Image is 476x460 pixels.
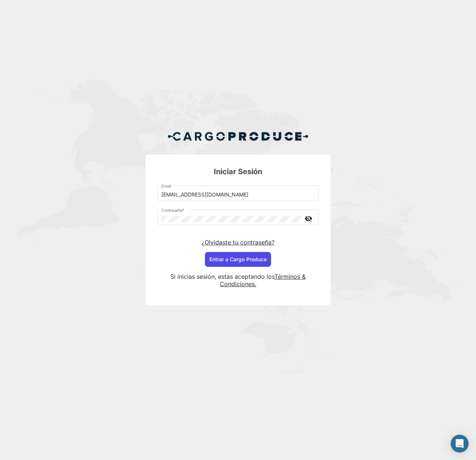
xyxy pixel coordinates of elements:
[170,273,274,280] span: Si inicias sesión, estas aceptando los
[220,273,306,288] a: Términos & Condiciones.
[161,192,315,198] input: Email
[202,239,274,246] a: ¿Olvidaste tu contraseña?
[167,127,309,145] img: Cargo Produce Logo
[451,435,469,453] div: Abrir Intercom Messenger
[304,214,313,223] mat-icon: visibility_off
[205,252,271,267] button: Entrar a Cargo Produce
[157,166,319,177] h3: Iniciar Sesión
